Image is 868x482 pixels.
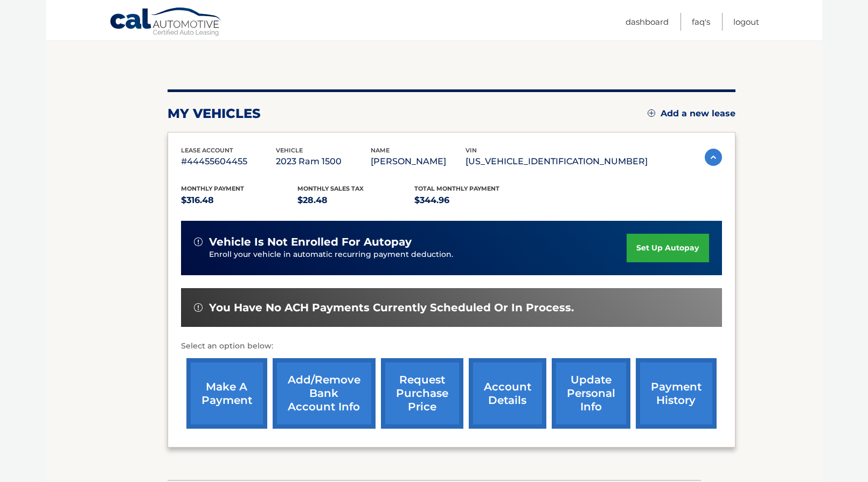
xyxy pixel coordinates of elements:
[627,234,709,262] a: set up autopay
[276,146,303,154] span: vehicle
[109,7,223,38] a: Cal Automotive
[181,154,276,169] p: #44455604455
[209,235,412,249] span: vehicle is not enrolled for autopay
[181,185,244,192] span: Monthly Payment
[371,154,466,169] p: [PERSON_NAME]
[209,249,627,261] p: Enroll your vehicle in automatic recurring payment deduction.
[705,149,722,166] img: accordion-active.svg
[194,303,203,312] img: alert-white.svg
[273,358,376,429] a: Add/Remove bank account info
[209,301,574,315] span: You have no ACH payments currently scheduled or in process.
[181,340,722,353] p: Select an option below:
[469,358,546,429] a: account details
[466,154,648,169] p: [US_VEHICLE_IDENTIFICATION_NUMBER]
[168,106,261,122] h2: my vehicles
[194,237,203,246] img: alert-white.svg
[381,358,463,429] a: request purchase price
[371,146,390,154] span: name
[733,13,759,31] a: Logout
[648,108,735,119] a: Add a new lease
[466,146,477,154] span: vin
[297,185,364,192] span: Monthly sales Tax
[181,193,298,208] p: $316.48
[276,154,371,169] p: 2023 Ram 1500
[297,193,414,208] p: $28.48
[414,185,499,192] span: Total Monthly Payment
[181,146,233,154] span: lease account
[626,13,669,31] a: Dashboard
[636,358,717,429] a: payment history
[414,193,531,208] p: $344.96
[552,358,630,429] a: update personal info
[648,109,655,117] img: add.svg
[692,13,710,31] a: FAQ's
[186,358,267,429] a: make a payment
